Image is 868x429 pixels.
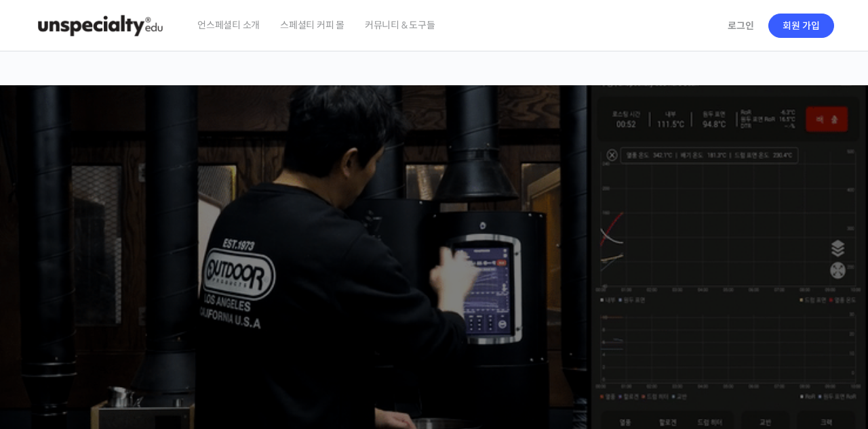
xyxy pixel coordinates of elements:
p: [PERSON_NAME]을 다하는 당신을 위해, 최고와 함께 만든 커피 클래스 [14,207,854,275]
p: 시간과 장소에 구애받지 않고, 검증된 커리큘럼으로 [14,281,854,300]
a: 로그인 [719,10,762,41]
a: 회원 가입 [768,14,834,38]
